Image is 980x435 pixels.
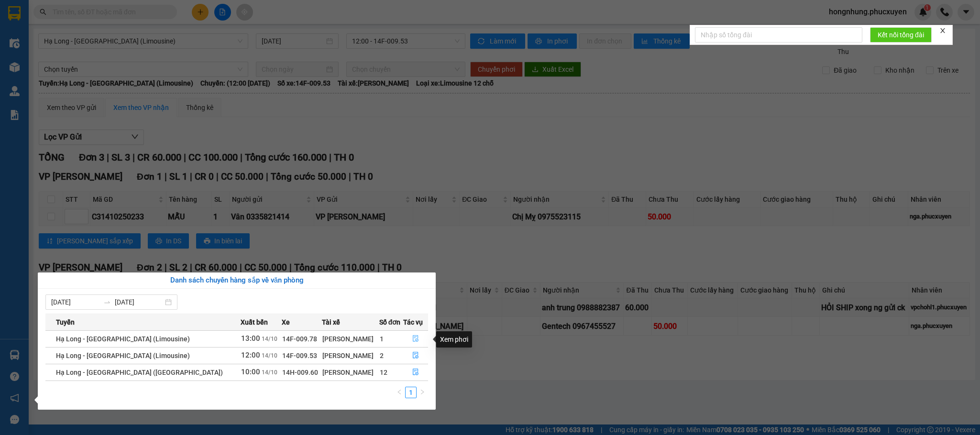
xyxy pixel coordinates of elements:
span: 2 [380,352,384,359]
span: 12:00 [241,351,260,359]
span: Tác vụ [403,317,423,327]
span: Số đơn [379,317,401,327]
span: 14F-009.78 [282,335,317,343]
span: close [939,27,946,34]
input: Đến ngày [115,297,163,307]
span: Kết nối tổng đài [878,30,924,40]
span: Xuất bến [241,317,268,327]
span: Hạ Long - [GEOGRAPHIC_DATA] (Limousine) [56,352,190,359]
button: right [417,387,428,398]
span: 14/10 [262,352,277,359]
input: Từ ngày [51,297,99,307]
span: 14H-009.60 [282,369,318,376]
button: file-done [404,365,428,380]
span: Xe [282,317,290,327]
span: Tài xế [322,317,340,327]
span: to [103,298,111,306]
span: file-done [412,369,419,376]
span: 14/10 [262,369,277,376]
span: Tuyến [56,317,75,327]
span: file-done [412,335,419,343]
div: [PERSON_NAME] [322,350,379,361]
li: Previous Page [394,387,405,398]
span: 10:00 [241,368,260,376]
div: Danh sách chuyến hàng sắp về văn phòng [45,275,428,286]
span: 13:00 [241,334,260,343]
span: Hạ Long - [GEOGRAPHIC_DATA] ([GEOGRAPHIC_DATA]) [56,369,223,376]
span: 14F-009.53 [282,352,317,359]
span: left [396,389,402,395]
span: swap-right [103,298,111,306]
input: Nhập số tổng đài [695,27,862,43]
span: Hạ Long - [GEOGRAPHIC_DATA] (Limousine) [56,335,190,343]
button: file-done [404,348,428,363]
div: [PERSON_NAME] [322,367,379,378]
a: 1 [406,387,416,398]
span: 14/10 [262,336,277,342]
li: 1 [405,387,417,398]
div: Xem phơi [436,331,472,348]
li: Next Page [417,387,428,398]
span: 1 [380,335,384,343]
button: left [394,387,405,398]
button: Kết nối tổng đài [870,27,932,43]
span: right [419,389,425,395]
button: file-done [404,331,428,347]
div: [PERSON_NAME] [322,334,379,344]
span: 12 [380,369,387,376]
span: file-done [412,352,419,359]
